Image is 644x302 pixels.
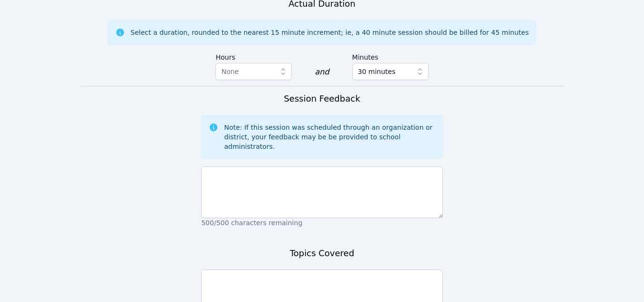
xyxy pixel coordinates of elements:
button: 30 minutes [352,63,429,80]
div: and [315,66,329,78]
h3: Topics Covered [290,247,354,260]
label: Minutes [352,49,429,63]
span: 30 minutes [358,66,396,77]
span: None [221,68,239,75]
label: Hours [215,49,292,63]
div: Select a duration, rounded to the nearest 15 minute increment; ie, a 40 minute session should be ... [131,28,529,37]
button: None [215,63,292,80]
p: 500/500 characters remaining [201,218,443,228]
h3: Session Feedback [284,92,360,105]
div: Note: If this session was scheduled through an organization or district, your feedback may be be ... [224,123,435,151]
